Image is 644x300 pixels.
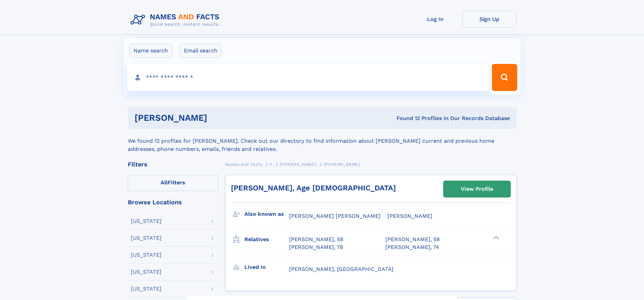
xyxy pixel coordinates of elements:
[231,184,396,192] a: [PERSON_NAME], Age [DEMOGRAPHIC_DATA]
[385,244,439,251] a: [PERSON_NAME], 74
[270,160,272,168] a: F
[461,181,493,197] div: View Profile
[225,160,262,168] a: Names and Facts
[244,208,289,220] h3: Also known as
[280,160,316,168] a: [PERSON_NAME]
[135,114,302,122] h1: [PERSON_NAME]
[131,218,162,224] div: [US_STATE]
[462,11,517,27] a: Sign Up
[302,115,510,122] div: Found 12 Profiles In Our Records Database
[289,266,393,272] span: [PERSON_NAME], [GEOGRAPHIC_DATA]
[324,162,360,167] span: [PERSON_NAME]
[244,234,289,245] h3: Relatives
[131,286,162,292] div: [US_STATE]
[131,269,162,275] div: [US_STATE]
[161,179,168,186] span: All
[129,44,172,58] label: Name search
[180,44,222,58] label: Email search
[408,11,462,27] a: Log In
[127,64,489,91] input: search input
[289,236,343,243] a: [PERSON_NAME], 58
[270,162,272,167] span: F
[128,129,517,153] div: We found 12 profiles for [PERSON_NAME]. Check out our directory to find information about [PERSON...
[128,175,218,191] label: Filters
[244,261,289,273] h3: Lived in
[444,181,510,197] a: View Profile
[492,64,517,91] button: Search Button
[289,244,343,251] a: [PERSON_NAME], 78
[131,235,162,241] div: [US_STATE]
[492,236,500,240] div: ❯
[128,161,218,167] div: Filters
[280,162,316,167] span: [PERSON_NAME]
[131,252,162,258] div: [US_STATE]
[387,213,432,219] span: [PERSON_NAME]
[385,236,440,243] a: [PERSON_NAME], 58
[289,213,381,219] span: [PERSON_NAME] [PERSON_NAME]
[128,11,225,29] img: Logo Names and Facts
[128,199,218,205] div: Browse Locations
